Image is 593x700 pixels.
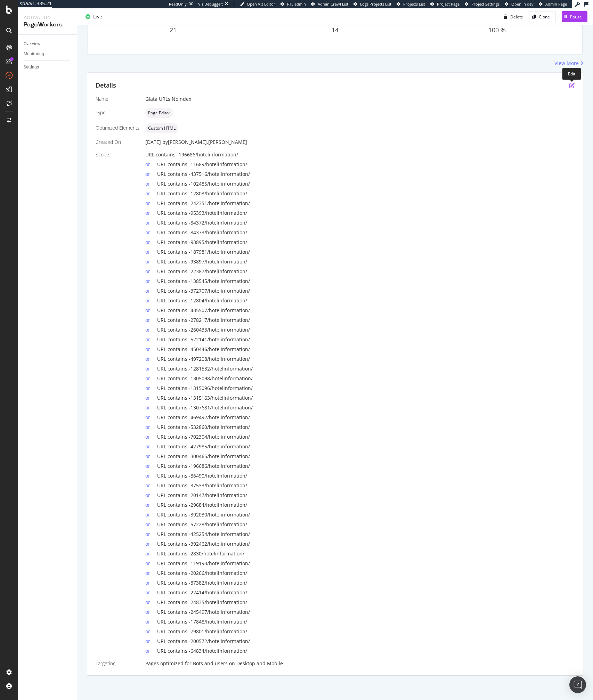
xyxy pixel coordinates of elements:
[157,599,247,605] span: URL contains -24835/hotelinformation/
[430,1,460,7] a: Project Page
[145,618,157,625] div: or
[145,123,178,133] div: neutral label
[569,676,586,693] div: Open Intercom Messenger
[145,229,157,236] div: or
[157,190,247,197] span: URL contains -12803/hotelinformation/
[162,139,247,146] div: by [PERSON_NAME].[PERSON_NAME]
[24,14,71,21] div: Activation
[554,60,583,67] a: View More
[562,68,581,80] div: Edit
[145,492,157,499] div: or
[157,550,244,557] span: URL contains -2830/hotelinformation/
[397,1,425,7] a: Projects List
[148,126,176,130] span: Custom HTML
[157,326,250,333] span: URL contains -260433/hotelinformation/
[157,200,250,206] span: URL contains -242351/hotelinformation/
[157,511,250,518] span: URL contains -392030/hotelinformation/
[360,1,391,7] span: Logs Projects List
[511,1,534,7] span: Open in dev
[145,317,157,324] div: or
[403,1,425,7] span: Projects List
[157,424,250,430] span: URL contains -532860/hotelinformation/
[157,609,250,615] span: URL contains -245497/hotelinformation/
[157,648,247,654] span: URL contains -64834/hotelinformation/
[157,540,250,547] span: URL contains -392462/hotelinformation/
[24,40,40,48] div: Overview
[145,180,157,187] div: or
[145,239,157,246] div: or
[157,356,250,362] span: URL contains -497208/hotelinformation/
[145,394,157,401] div: or
[157,249,250,255] span: URL contains -187981/hotelinformation/
[96,660,140,667] div: Targeting
[145,472,157,479] div: or
[145,287,157,294] div: or
[311,1,348,7] a: Admin Crawl List
[145,375,157,382] div: or
[170,26,177,34] span: 21
[157,463,250,469] span: URL contains -196686/hotelinformation/
[145,268,157,275] div: or
[145,628,157,635] div: or
[157,229,247,236] span: URL contains -84373/hotelinformation/
[96,96,140,103] div: Name
[157,531,250,537] span: URL contains -425254/hotelinformation/
[157,492,247,498] span: URL contains -20147/hotelinformation/
[157,336,250,343] span: URL contains -522141/hotelinformation/
[145,404,157,411] div: or
[145,453,157,460] div: or
[287,1,306,7] span: FTL admin
[145,482,157,489] div: or
[145,346,157,353] div: or
[554,60,579,67] div: View More
[157,171,250,177] span: URL contains -437516/hotelinformation/
[157,385,253,391] span: URL contains -1315096/hotelinformation/
[145,307,157,314] div: or
[145,463,157,470] div: or
[145,385,157,392] div: or
[145,356,157,363] div: or
[24,50,44,58] div: Monitoring
[157,297,247,304] span: URL contains -12804/hotelinformation/
[157,346,250,352] span: URL contains -450446/hotelinformation/
[148,111,170,115] span: Page Editor
[145,96,575,103] div: Giata URLs Noindex
[562,11,587,22] button: Pause
[145,139,575,146] div: [DATE]
[145,326,157,333] div: or
[24,21,71,29] div: PageWorkers
[157,618,247,625] span: URL contains -17848/hotelinformation/
[145,210,157,217] div: or
[157,414,250,421] span: URL contains -469492/hotelinformation/
[318,1,348,7] span: Admin Crawl List
[145,579,157,586] div: or
[145,570,157,577] div: or
[145,161,157,168] div: or
[96,124,140,131] div: Optimized Elements
[145,190,157,197] div: or
[539,1,567,7] a: Admin Page
[145,511,157,518] div: or
[157,472,247,479] span: URL contains -86490/hotelinformation/
[157,219,247,226] span: URL contains -84372/hotelinformation/
[145,502,157,508] div: or
[145,414,157,421] div: or
[437,1,460,7] span: Project Page
[157,443,250,450] span: URL contains -427985/hotelinformation/
[145,424,157,431] div: or
[145,365,157,372] div: or
[569,83,575,88] div: pen-to-square
[96,109,140,116] div: Type
[510,14,523,19] div: Delete
[96,139,140,146] div: Created On
[157,579,247,586] span: URL contains -87382/hotelinformation/
[145,151,238,158] span: URL contains -196686/hotelinformation/
[145,560,157,567] div: or
[145,638,157,645] div: or
[145,521,157,528] div: or
[145,336,157,343] div: or
[157,560,250,567] span: URL contains -119193/hotelinformation/
[24,50,72,58] a: Monitoring
[24,64,39,71] div: Settings
[281,1,306,7] a: FTL admin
